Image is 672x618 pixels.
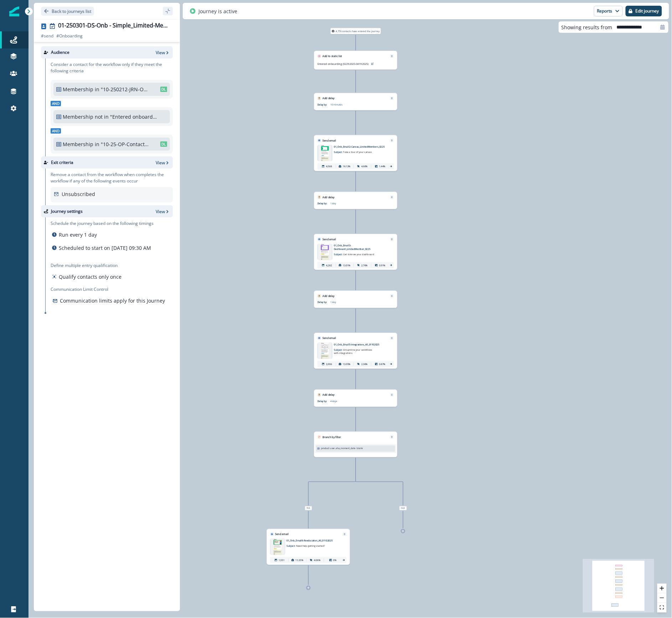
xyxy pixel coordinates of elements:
[322,336,336,340] p: Send email
[286,539,338,542] p: 01_Onb_Email6-Reeducation_All_01102025
[325,28,387,34] div: 4,776 contacts have entered the journey
[330,202,371,205] p: 1 day
[317,400,330,403] p: Delay by:
[361,165,368,168] p: 4.66%
[314,333,397,369] div: Send emailRemoveemail asset unavailable01_Onb_Email5-Integrations_All_01102025Subject: Streamline...
[198,7,237,15] p: Journey is active
[321,447,356,450] p: product user.aha_moment_date
[326,263,332,267] p: 4,282
[657,584,667,593] button: zoom in
[52,8,91,14] p: Back to journeys list
[330,300,371,304] p: 1 day
[156,208,165,215] p: View
[336,30,379,33] p: 4,776 contacts have entered the journey
[657,603,667,613] button: fit view
[379,362,386,366] p: 0.87%
[314,135,397,171] div: Send emailRemoveemail asset unavailable01_Onb_Email2-Canvas_LimitedMembers_0225Subject: Take a to...
[51,220,154,227] p: Schedule the journey based on the following timings
[309,458,356,506] g: Edge from 18153d54-222e-4cc1-a1de-8996a94384c1 to node-edge-labelbe998d56-2f15-4f61-8d23-16980e84...
[51,49,69,56] p: Audience
[657,593,667,603] button: zoom out
[59,273,122,280] p: Qualify contacts only once
[62,190,95,198] p: Unsubscribed
[51,101,61,106] span: And
[322,139,336,143] p: Send email
[562,24,612,31] p: Showing results from
[314,558,320,562] p: 4.06%
[59,231,97,238] p: Run every 1 day
[314,432,397,457] div: Branch by filterRemoveproduct user.aha_moment_dateblank
[95,86,99,93] p: in
[319,145,331,161] img: email asset unavailable
[372,506,434,510] div: False
[95,140,99,148] p: in
[286,542,327,548] p: Subject:
[334,343,386,346] p: 01_Onb_Email5-Integrations_All_01102025
[160,87,167,92] span: DL
[317,62,369,66] p: Entered onboarding (02292025-04192025)
[361,263,368,267] p: 2.76%
[314,93,397,110] div: Add delayRemoveDelay by:10 minutes
[334,348,372,355] span: Streamline your workflows with integrations
[399,506,407,510] span: False
[334,148,374,154] p: Subject:
[156,160,165,166] p: View
[322,237,336,241] p: Send email
[51,208,83,215] p: Journey settings
[296,544,325,547] span: Need help getting started?
[322,195,335,199] p: Add delay
[156,208,170,215] button: View
[330,103,371,107] p: 10 minutes
[594,6,623,16] button: Reports
[326,362,332,366] p: 3,906
[56,33,83,39] p: # Onboarding
[60,297,165,304] p: Communication limits apply for this Journey
[156,50,170,56] button: View
[51,262,123,269] p: Define multiple entry qualification
[636,9,659,14] p: Edit journey
[59,244,151,252] p: Scheduled to start on [DATE] 09:30 AM
[317,103,330,107] p: Delay by:
[110,113,158,120] p: "Entered onboarding (02292025-04192025)"
[343,150,372,154] span: Take a tour of your canvas
[317,202,330,205] p: Delay by:
[95,113,109,120] p: not in
[357,447,363,450] p: blank
[330,400,371,403] p: 4 days
[314,51,397,70] div: Add to static listRemoveEntered onboarding (02292025-04192025)preview
[51,286,173,293] p: Communication Limit Control
[322,435,341,439] p: Branch by filter
[160,141,167,147] span: DL
[277,506,340,510] div: True
[314,291,397,308] div: Add delayRemoveDelay by:1 day
[314,390,397,407] div: Add delayRemoveDelay by:4 days
[343,253,374,256] span: Get to know your dashboard
[156,160,170,166] button: View
[9,6,19,16] img: Inflection
[343,165,351,168] p: 16.13%
[334,251,374,256] p: Subject:
[295,558,303,562] p: 11.35%
[334,346,374,355] p: Subject:
[361,362,368,366] p: 2.36%
[163,7,173,15] button: sidebar collapse toggle
[101,86,149,93] p: "10-250212-JRN-Onb - Onboarding audience - Limited"
[51,61,173,74] p: Consider a contact for the workflow only if they meet the following criteria
[279,558,284,562] p: 1,551
[156,50,165,56] p: View
[322,54,342,58] p: Add to static list
[334,558,337,562] p: 0%
[101,140,149,148] p: "10-25-OP-Contactable"
[51,128,61,134] span: And
[270,539,285,555] img: email asset unavailable
[379,263,386,267] p: 0.91%
[322,96,335,100] p: Add delay
[63,140,93,148] p: Membership
[343,263,351,267] p: 13.01%
[317,300,330,304] p: Delay by:
[51,159,73,166] p: Exit criteria
[326,165,332,168] p: 4,568
[51,171,173,184] p: Remove a contact from the workflow when completes the workflow if any of the following events occur
[343,362,351,366] p: 13.95%
[58,22,170,30] div: 01-250301-DS-Onb - Simple_Limited-Member_4day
